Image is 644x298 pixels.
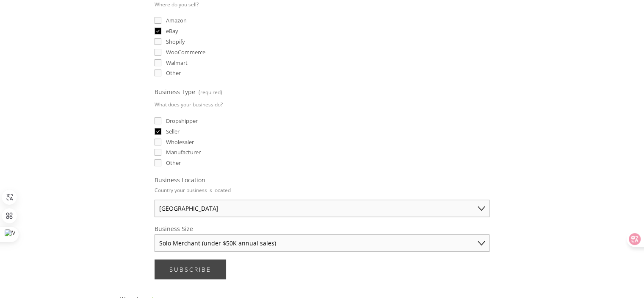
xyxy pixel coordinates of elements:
[155,38,161,45] input: Shopify
[166,159,181,167] span: Other
[166,17,187,24] span: Amazon
[155,17,161,24] input: Amazon
[155,149,161,156] input: Manufacturer
[166,117,198,125] span: Dropshipper
[169,265,211,273] span: Subscribe
[166,138,194,146] span: Wholesaler
[155,200,489,217] select: Business Location
[166,38,185,45] span: Shopify
[155,184,231,196] p: Country your business is located
[155,128,161,135] input: Seller
[166,27,178,35] span: eBay
[166,128,180,135] span: Seller
[155,139,161,145] input: Wholesaler
[198,86,222,98] span: (required)
[166,48,205,56] span: WooCommerce
[155,159,161,166] input: Other
[155,234,489,252] select: Business Size
[155,117,161,124] input: Dropshipper
[166,69,181,77] span: Other
[155,59,161,66] input: Walmart
[155,28,161,34] input: eBay
[166,148,201,156] span: Manufacturer
[155,88,195,96] span: Business Type
[166,59,188,67] span: Walmart
[155,225,193,233] span: Business Size
[155,259,226,279] button: SubscribeSubscribe
[155,49,161,56] input: WooCommerce
[155,98,223,111] p: What does your business do?
[155,176,205,184] span: Business Location
[155,70,161,76] input: Other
